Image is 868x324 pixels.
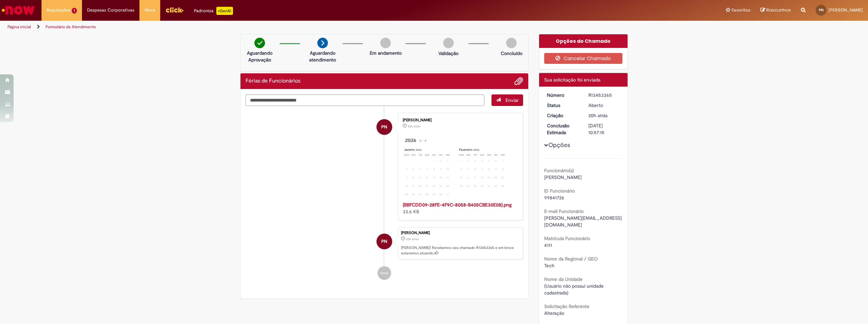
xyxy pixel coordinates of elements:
[381,233,387,250] span: PN
[406,237,419,241] span: 20h atrás
[542,122,584,136] dt: Conclusão Estimada
[761,7,791,14] a: Rascunhos
[544,235,590,241] b: Matrícula Funcionário
[542,112,584,119] dt: Criação
[377,234,392,249] div: Pedro Henrique Ferreira Do Nascimento
[145,7,155,14] span: More
[514,77,523,86] button: Adicionar anexos
[544,303,589,309] b: Solicitação Referente
[403,118,516,122] div: [PERSON_NAME]
[544,174,582,180] span: [PERSON_NAME]
[380,38,391,48] img: img-circle-grey.png
[506,38,517,48] img: img-circle-grey.png
[87,7,134,14] span: Despesas Corporativas
[491,94,523,106] button: Enviar
[588,102,620,109] div: Aberto
[403,202,512,208] a: {BBFCDD09-28FE-4F9C-8058-B405CBE30E08}.png
[317,38,328,48] img: arrow-next.png
[544,263,554,269] span: Tech
[370,50,402,56] p: Em andamento
[588,122,620,136] div: [DATE] 10:57:15
[72,8,77,14] span: 1
[165,5,184,15] img: click_logo_yellow_360x200.png
[544,208,584,214] b: E-mail Funcionário
[544,276,583,282] b: Nome da Unidade
[443,38,454,48] img: img-circle-grey.png
[544,310,564,316] span: Alteração
[438,50,458,57] p: Validação
[544,215,622,228] span: [PERSON_NAME][EMAIL_ADDRESS][DOMAIN_NAME]
[542,92,584,98] dt: Número
[829,7,863,13] span: [PERSON_NAME]
[539,34,628,48] div: Opções do Chamado
[406,237,419,241] time: 27/08/2025 15:57:12
[246,78,300,84] h2: Férias de Funcionários Histórico de tíquete
[403,201,516,215] div: 33.6 KB
[819,8,823,12] span: PN
[7,24,31,30] a: Página inicial
[542,102,584,109] dt: Status
[544,242,552,248] span: 4111
[243,50,276,63] p: Aguardando Aprovação
[732,7,750,14] span: Favoritos
[544,167,574,174] b: Funcionário(s)
[381,119,387,135] span: PN
[401,245,519,256] p: [PERSON_NAME]! Recebemos seu chamado R13453365 e em breve estaremos atuando.
[377,119,392,135] div: Pedro Henrique Ferreira Do Nascimento
[588,112,607,119] time: 27/08/2025 15:57:12
[1,3,36,17] img: ServiceNow
[194,7,233,15] div: Padroniza
[408,124,420,128] time: 27/08/2025 15:55:39
[544,188,575,194] b: ID Funcionário
[588,112,607,119] span: 20h atrás
[246,94,484,106] textarea: Digite sua mensagem aqui...
[501,50,522,57] p: Concluído
[544,256,598,262] b: Nome da Regional / GEO
[5,21,573,33] ul: Trilhas de página
[766,7,791,13] span: Rascunhos
[544,77,600,83] span: Sua solicitação foi enviada
[588,112,620,119] div: 27/08/2025 15:57:12
[505,97,519,103] span: Enviar
[408,124,420,128] span: 20h atrás
[401,231,519,235] div: [PERSON_NAME]
[306,50,339,63] p: Aguardando atendimento
[544,283,605,296] span: (Usuário não possui unidade cadastrada)
[544,195,564,201] span: 99841726
[216,7,233,15] p: +GenAi
[588,92,620,98] div: R13453365
[254,38,265,48] img: check-circle-green.png
[544,53,623,64] button: Cancelar Chamado
[47,7,70,14] span: Requisições
[246,227,523,260] li: Pedro Henrique Ferreira Do Nascimento
[246,106,523,287] ul: Histórico de tíquete
[46,24,96,30] a: Formulário de Atendimento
